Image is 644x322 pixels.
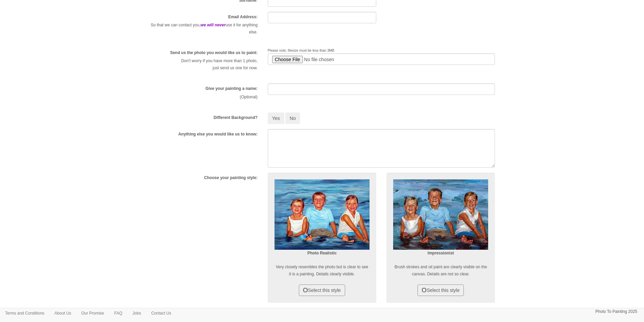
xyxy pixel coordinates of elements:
label: Give your painting a name: [206,86,258,92]
a: About Us [49,308,76,318]
p: So that we can contact you, use it for anything else. [149,22,258,36]
label: Send us the photo you would like us to paint: [170,50,258,56]
a: Contact Us [146,308,176,318]
img: Impressionist [393,179,488,250]
label: Email Address: [228,14,258,20]
a: Jobs [127,308,146,318]
label: Anything else you would like us to know: [178,131,258,137]
a: Our Promise [76,308,109,318]
label: Different Background? [214,115,258,121]
p: Photo To Painting 2025 [595,308,637,315]
button: Select this style [299,284,345,296]
p: Don't worry if you have more than 1 photo, just send us one for now. [149,57,258,72]
label: Choose your painting style: [204,175,258,181]
button: Yes [268,113,284,124]
p: Very closely resembles the photo but is clear to see it is a painting. Details clearly visible. [275,264,369,278]
p: Brush strokes and oil paint are clearly visible on the canvas. Details are not so clear. [393,264,488,278]
a: FAQ [109,308,127,318]
p: Impressionist [393,250,488,257]
img: Realism [275,179,369,250]
p: (Optional) [149,94,258,101]
button: No [285,113,300,124]
button: Select this style [418,284,464,296]
em: we will never [200,23,225,27]
span: Please note, filesize must be less than 3MB [268,49,334,52]
p: Photo Realistic [275,250,369,257]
